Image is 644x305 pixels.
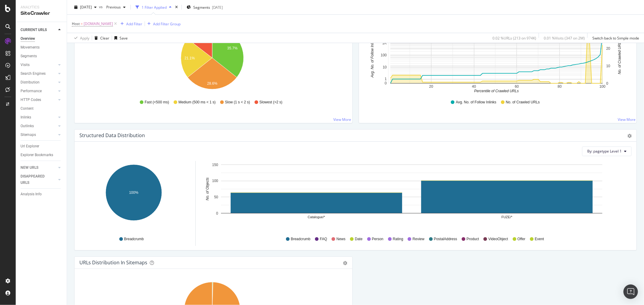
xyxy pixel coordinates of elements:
span: By: pagetype Level 1 [587,149,622,154]
span: Breadcrumb [291,237,310,242]
div: Performance [21,88,42,94]
a: Inlinks [21,114,56,121]
svg: A chart. [364,24,629,94]
a: Sitemaps [21,132,56,138]
div: Save [120,35,128,40]
text: 100 [380,53,386,57]
text: 0 [216,211,218,215]
div: Content [21,105,34,112]
span: Medium (500 ms < 1 s) [178,100,216,105]
button: Previous [104,2,128,12]
div: URLs Distribution in Sitemaps [79,259,147,266]
a: Analysis Info [21,191,62,197]
span: Breadcrumb [124,237,144,242]
text: 100 [599,84,605,89]
span: Segments [193,5,210,10]
text: FUZE/* [501,215,513,219]
text: 50 [214,195,218,199]
span: Slow (1 s < 2 s) [225,100,250,105]
text: 150 [212,163,218,167]
div: Apply [80,35,89,40]
div: SiteCrawler [21,10,62,17]
a: View More [334,117,351,122]
div: Visits [21,62,30,68]
a: Explorer Bookmarks [21,152,62,158]
text: 21.1% [184,56,195,60]
a: Distribution [21,79,56,86]
div: Movements [21,44,40,51]
a: DISAPPEARED URLS [21,173,56,186]
text: 80 [558,84,562,89]
a: Url Explorer [21,143,62,149]
div: A chart. [81,161,187,231]
span: Slowest (>2 s) [259,100,282,105]
a: Movements [21,44,62,51]
span: News [336,237,345,242]
div: 0.01 % Visits ( 347 on 2M ) [544,35,585,40]
text: 0 [385,81,387,85]
div: CURRENT URLS [21,27,47,33]
span: Event [535,237,544,242]
span: Offer [517,237,525,242]
div: Clear [100,35,109,40]
div: Url Explorer [21,143,39,149]
div: gear [627,134,632,138]
span: Rating [393,237,403,242]
text: 100% [129,190,139,195]
div: Add Filter Group [153,21,181,26]
div: Analytics [21,5,62,10]
text: Percentile of Crawled URLs [474,89,518,93]
span: [DOMAIN_NAME] [84,20,113,28]
button: By: pagetype Level 1 [582,146,632,156]
button: Clear [92,33,109,43]
svg: A chart. [203,161,626,231]
div: Analysis Info [21,191,42,197]
button: Add Filter [118,20,142,27]
div: Sitemaps [21,132,36,138]
div: A chart. [79,24,345,94]
text: No. of Crawled URLs [617,40,622,74]
button: Switch back to Simple mode [590,33,639,43]
button: Apply [72,33,89,43]
text: 20 [429,84,433,89]
text: 10 [383,65,387,69]
div: Open Intercom Messenger [623,285,638,299]
span: Product [466,237,479,242]
div: Explorer Bookmarks [21,152,53,158]
div: NEW URLS [21,165,38,171]
button: Add Filter Group [145,20,181,27]
span: Review [413,237,425,242]
div: Overview [21,36,35,42]
span: Fast (<500 ms) [145,100,169,105]
span: Previous [104,5,121,10]
div: [DATE] [212,5,223,10]
text: 1K [382,41,387,45]
div: Switch back to Simple mode [592,35,639,40]
text: 100 [212,179,218,183]
span: No. of Crawled URLs [506,100,540,105]
a: View More [618,117,636,122]
button: [DATE] [72,2,99,12]
text: 40 [472,84,476,89]
div: Segments [21,53,37,59]
span: = [81,21,83,26]
div: Outlinks [21,123,34,129]
text: Avg. No. of Follow Inlinks [370,37,374,78]
text: 0 [606,81,608,86]
div: gear [343,261,348,265]
span: PostalAddress [434,237,457,242]
a: NEW URLS [21,165,56,171]
div: 0.02 % URLs ( 213 on 974K ) [492,35,536,40]
text: 35.7% [227,46,238,50]
div: Add Filter [126,21,142,26]
span: Date [355,237,362,242]
text: No. of Objects [206,178,210,200]
text: 1 [385,77,387,81]
span: Avg. No. of Follow Inlinks [456,100,497,105]
div: times [174,4,179,10]
a: Performance [21,88,56,94]
div: 1 Filter Applied [142,5,167,10]
span: Person [372,237,383,242]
